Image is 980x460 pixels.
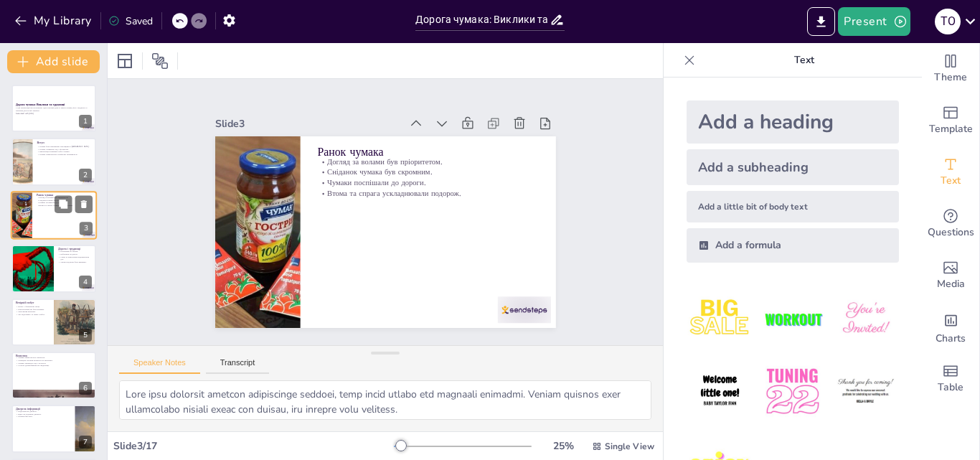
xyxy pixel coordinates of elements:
[832,286,899,352] img: 3.jpeg
[58,253,92,256] p: Небезпеки на дорозі.
[935,7,961,36] button: Т О
[7,50,100,73] button: Add slide
[16,354,92,358] p: Висновок
[922,250,979,301] div: Add images, graphics, shapes or video
[922,301,979,353] div: Add charts and graphs
[11,299,96,346] div: 5
[58,255,92,260] p: Співи та жартування підтримували дух.
[108,14,153,28] div: Saved
[922,43,979,95] div: Change the overall theme
[934,70,967,85] span: Theme
[929,121,973,137] span: Template
[16,359,92,362] p: Чумацька торгівля вплинула на економіку.
[16,310,50,313] p: Чергування вартових.
[922,95,979,146] div: Add ready made slides
[16,300,50,304] p: Вечірній побут
[687,286,753,352] img: 1.jpeg
[687,358,753,425] img: 4.jpeg
[16,308,50,311] p: Приготування їжі біля вогнища.
[16,365,92,367] p: Сучасні далекобійники як спадкоємці.
[687,149,899,185] div: Add a subheading
[16,107,92,112] p: У цій презентації ми розглянемо один типовий день із життя чумака, його труднощі та значення для ...
[58,250,92,253] p: Повільний рух валки.
[546,439,580,453] div: 25 %
[79,169,92,182] div: 2
[37,204,93,207] p: Втома та спрага ускладнювали подорож.
[58,247,92,251] p: Дорога і труднощі
[16,305,50,308] p: Нічліг у безпечному місці.
[37,148,92,151] p: Чумаки залишили слід у фольклорі.
[16,112,92,115] p: Generated with [URL]
[37,193,93,197] p: Ранок чумака
[119,380,651,420] textarea: Lore ipsu dolorsit ametcon adipiscinge seddoei, temp incid utlabo etd magnaali enimadmi. Veniam q...
[79,382,92,395] div: 6
[937,276,965,292] span: Media
[415,9,550,30] input: Insert title
[11,405,96,452] div: 7
[16,313,50,316] p: Час відпочинку та нових турбот.
[936,331,966,347] span: Charts
[79,276,92,288] div: 4
[37,199,93,202] p: Сніданок чумака був скромним.
[16,362,92,365] p: Чумаки залишили слід у культурі.
[37,140,92,144] p: Вступ
[605,441,654,452] span: Single View
[922,353,979,405] div: Add a table
[324,168,538,246] p: Втома та спрага ускладнювали подорож.
[79,436,92,449] div: 7
[37,202,93,205] p: Чумаки поспішали до дороги.
[759,358,826,425] img: 5.jpeg
[79,115,92,128] div: 1
[151,52,169,70] span: Position
[938,380,963,395] span: Table
[701,43,908,78] p: Text
[759,286,826,352] img: 2.jpeg
[75,195,93,212] button: Delete Slide
[331,148,545,226] p: Сніданок чумака був скромним.
[37,150,92,153] p: Презентація розкриває побут чумака.
[922,146,979,198] div: Add text boxes
[941,173,961,189] span: Text
[11,245,96,292] div: 4
[11,9,98,32] button: My Library
[16,357,92,360] p: Чумаки символізують спільність.
[248,69,429,139] div: Slide 3
[37,145,92,148] p: Чумаки були важливими торговцями в [GEOGRAPHIC_DATA].
[58,261,92,264] p: Умови подорожі були важкими.
[928,225,974,240] span: Questions
[37,196,93,199] p: Догляд за волами був пріоритетом.
[16,407,71,411] p: Джерела інформації
[16,410,71,413] p: Підручник як джерело.
[119,358,200,374] button: Speaker Notes
[79,329,92,342] div: 5
[807,7,835,36] button: Export to PowerPoint
[16,103,65,106] strong: Дорога чумака: Виклики та труднощі
[687,100,899,144] div: Add a heading
[55,195,72,212] button: Duplicate Slide
[113,439,394,453] div: Slide 3 / 17
[80,222,93,235] div: 3
[922,198,979,250] div: Get real-time input from your audience
[11,191,97,240] div: 3
[11,138,96,185] div: 2
[838,7,910,36] button: Present
[687,191,899,222] div: Add a little bit of body text
[206,358,270,374] button: Transcript
[328,158,542,236] p: Чумаки поспішали до дороги.
[113,50,136,72] div: Layout
[935,9,961,34] div: Т О
[37,153,92,156] p: Чумаки символізують українську витривалість.
[832,358,899,425] img: 6.jpeg
[11,352,96,399] div: 6
[16,413,71,416] p: Відео як додаткове джерело.
[11,85,96,132] div: 1
[336,126,552,210] p: Ранок чумака
[334,138,548,216] p: Догляд за волами був пріоритетом.
[687,228,899,263] div: Add a formula
[16,416,71,418] p: Інтернет-ресурси.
